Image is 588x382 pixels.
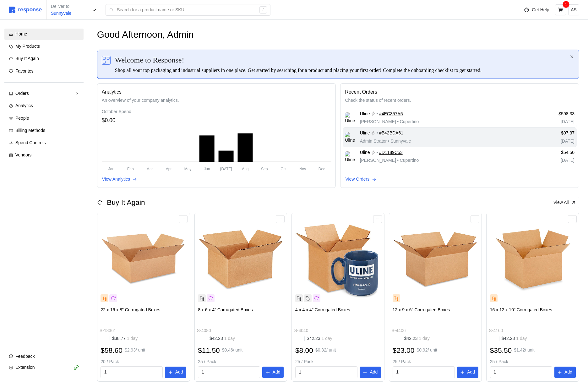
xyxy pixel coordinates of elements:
h2: $11.50 [198,346,220,355]
span: 1 day [126,336,138,341]
button: AS [568,4,579,15]
p: $2.93 / unit [125,347,145,354]
tspan: May [184,166,192,171]
span: Uline [360,111,370,117]
tspan: Mar [146,166,153,171]
p: Admin Strator Sunnyvale [360,138,411,145]
tspan: Jan [108,166,114,171]
p: 25 / Pack [393,358,478,365]
a: People [4,113,84,124]
button: Add [360,367,381,378]
a: Favorites [4,66,84,77]
span: Uline [360,149,370,156]
p: S-4040 [294,327,308,334]
p: AS [571,7,577,14]
img: Uline [345,112,355,123]
input: Qty [493,367,548,378]
p: 25 / Pack [198,358,284,365]
input: Qty [299,367,354,378]
a: Vendors [4,150,84,161]
p: 25 / Pack [295,358,381,365]
p: Add [175,369,183,376]
a: Orders [4,88,84,99]
p: View All [553,199,569,206]
span: Spend Controls [15,140,46,145]
a: #D1189C53 [379,149,403,156]
span: Buy It Again [15,56,39,61]
p: S-4406 [391,327,406,334]
p: $0.32 / unit [315,347,336,354]
span: Welcome to Response! [115,54,184,66]
img: S-4406 [393,216,478,302]
a: My Products [4,41,84,52]
span: • [396,158,400,163]
tspan: Sep [261,166,268,171]
p: $42.23 [404,335,430,342]
button: Get Help [520,4,553,16]
span: Home [15,31,27,36]
h2: $58.60 [101,346,122,355]
span: 12 x 9 x 6" Corrugated Boxes [393,307,450,312]
button: Feedback [4,351,84,362]
input: Qty [202,367,257,378]
p: View Analytics [102,176,130,183]
span: Billing Methods [15,128,45,133]
p: An overview of your company analytics. [102,97,331,104]
p: $0.92 / unit [416,347,437,354]
p: $97.37 [520,130,574,137]
span: People [15,116,29,121]
tspan: Jun [204,166,210,171]
p: Analytics [102,88,331,96]
p: $0.46 / unit [222,347,242,354]
img: S-4040 [295,216,381,302]
h1: Good Afternoon, Admin [97,29,194,41]
span: 16 x 12 x 10" Corrugated Boxes [490,307,552,312]
p: S-4080 [197,327,211,334]
tspan: Aug [242,166,248,171]
p: [PERSON_NAME] Cupertino [360,118,419,125]
p: $1.42 / unit [514,347,534,354]
p: $54.50 [520,149,574,156]
span: • [396,119,400,124]
tspan: Apr [166,166,172,171]
h2: Buy It Again [107,198,145,207]
button: Add [165,367,186,378]
span: 8 x 6 x 4" Corrugated Boxes [198,307,253,312]
h2: $23.00 [393,346,415,355]
span: Extension [15,365,35,370]
button: Add [262,367,284,378]
p: S-18361 [100,327,116,334]
p: 25 / Pack [490,358,576,365]
span: Analytics [15,103,33,108]
p: $42.23 [307,335,332,342]
img: svg%3e [9,7,42,13]
p: [PERSON_NAME] Cupertino [360,157,419,164]
p: $42.23 [502,335,527,342]
span: My Products [15,44,40,49]
span: 22 x 16 x 8" Corrugated Boxes [101,307,160,312]
div: $0.00 [102,116,331,125]
tspan: Feb [127,166,134,171]
a: #B42BDA61 [379,130,403,137]
tspan: Dec [318,166,325,171]
p: Deliver to [51,3,71,10]
img: svg%3e [102,56,111,65]
img: S-18361 [101,216,186,302]
tspan: Oct [280,166,286,171]
p: $38.77 [112,335,138,342]
p: $598.33 [520,111,574,117]
p: Add [467,369,475,376]
p: [DATE] [520,138,574,145]
a: Analytics [4,100,84,112]
a: Home [4,29,84,40]
img: S-4160 [490,216,576,302]
div: Shop all your top packaging and industrial suppliers in one place. Get started by searching for a... [115,67,569,74]
img: Uline [345,132,355,142]
input: Qty [104,367,159,378]
p: • [377,149,378,156]
span: Uline [360,130,370,137]
button: View All [550,197,579,209]
h2: $35.50 [490,346,512,355]
span: • [387,139,390,144]
span: 1 day [223,336,235,341]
